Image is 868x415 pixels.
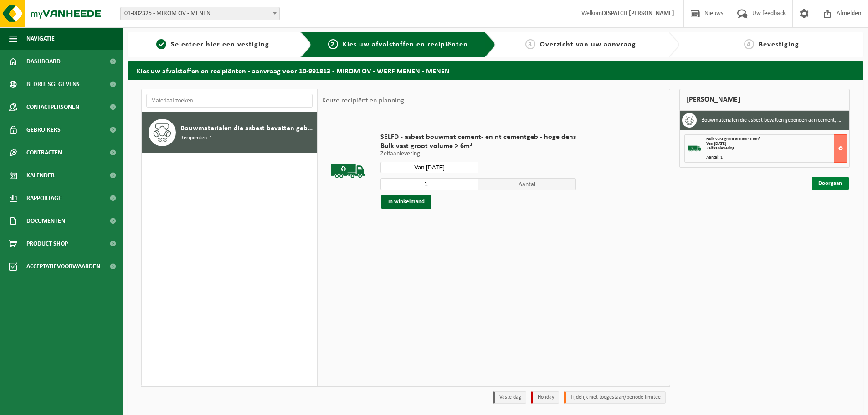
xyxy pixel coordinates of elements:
span: Bouwmaterialen die asbest bevatten gebonden aan cement, bitumen, kunststof of lijm (hechtgebonden... [180,123,314,134]
div: Aantal: 1 [706,155,847,160]
span: Recipiënten: 1 [180,134,212,143]
span: Selecteer hier een vestiging [171,41,269,48]
div: Zelfaanlevering [706,146,847,151]
span: Kalender [26,164,55,187]
span: Acceptatievoorwaarden [26,255,100,278]
strong: Van [DATE] [706,141,726,146]
span: Contactpersonen [26,96,79,118]
span: Rapportage [26,187,62,210]
span: Bulk vast groot volume > 6m³ [380,142,576,151]
span: 1 [156,39,166,49]
a: 1Selecteer hier een vestiging [132,39,293,50]
div: [PERSON_NAME] [679,89,850,111]
span: 01-002325 - MIROM OV - MENEN [120,7,280,20]
span: Bevestiging [759,41,799,48]
p: Zelfaanlevering [380,151,576,157]
strong: DISPATCH [PERSON_NAME] [602,10,674,17]
span: Gebruikers [26,118,61,141]
h2: Kies uw afvalstoffen en recipiënten - aanvraag voor 10-991813 - MIROM OV - WERF MENEN - MENEN [128,61,863,79]
span: Bedrijfsgegevens [26,73,80,96]
span: Aantal [478,178,576,190]
input: Selecteer datum [380,162,478,173]
li: Holiday [531,391,559,404]
span: 2 [328,39,338,49]
span: Contracten [26,141,62,164]
span: 01-002325 - MIROM OV - MENEN [121,7,279,20]
span: SELFD - asbest bouwmat cement- en nt cementgeb - hoge dens [380,133,576,142]
div: Keuze recipiënt en planning [318,89,409,112]
span: Navigatie [26,27,55,50]
span: Product Shop [26,232,68,255]
button: In winkelmand [381,195,431,209]
a: Doorgaan [812,177,849,190]
h3: Bouwmaterialen die asbest bevatten gebonden aan cement, bitumen, kunststof of lijm (hechtgebonden... [701,113,842,128]
li: Tijdelijk niet toegestaan/période limitée [564,391,666,404]
span: Kies uw afvalstoffen en recipiënten [343,41,468,48]
span: Bulk vast groot volume > 6m³ [706,137,760,142]
button: Bouwmaterialen die asbest bevatten gebonden aan cement, bitumen, kunststof of lijm (hechtgebonden... [142,112,317,153]
input: Materiaal zoeken [146,94,313,108]
span: Overzicht van uw aanvraag [540,41,636,48]
span: Documenten [26,210,65,232]
span: 4 [744,39,754,49]
li: Vaste dag [493,391,526,404]
span: Dashboard [26,50,61,73]
span: 3 [525,39,535,49]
